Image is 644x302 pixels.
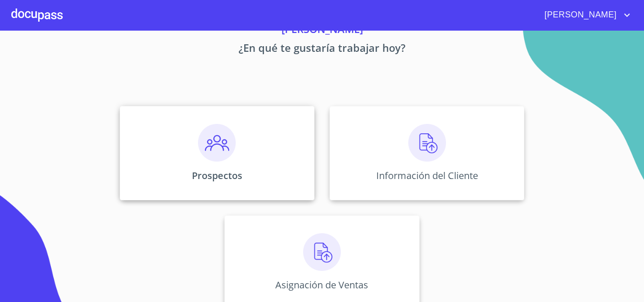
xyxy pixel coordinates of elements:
[275,278,368,291] p: Asignación de Ventas
[408,124,446,162] img: carga.png
[537,8,633,23] button: account of current user
[32,40,612,59] p: ¿En qué te gustaría trabajar hoy?
[376,169,478,182] p: Información del Cliente
[303,233,341,271] img: carga.png
[537,8,621,23] span: [PERSON_NAME]
[32,21,612,40] p: [PERSON_NAME]
[198,124,236,162] img: prospectos.png
[192,169,242,182] p: Prospectos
